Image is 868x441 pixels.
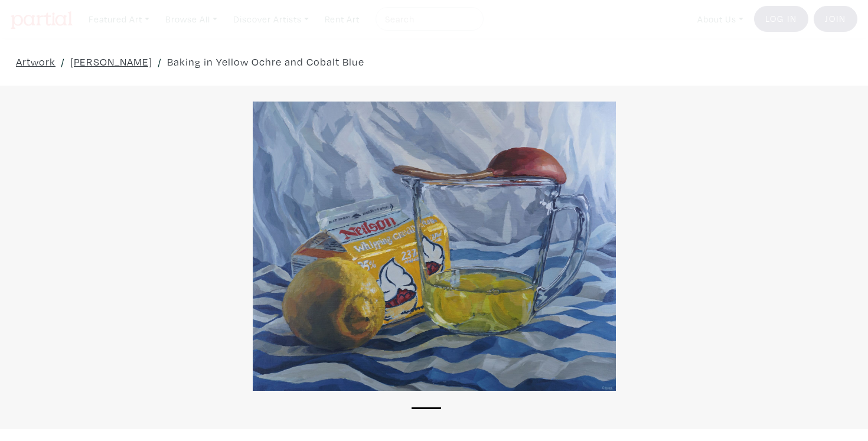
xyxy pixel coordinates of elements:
span: / [61,54,65,70]
a: Rent Art [319,7,365,31]
a: Log In [754,6,808,32]
a: Baking in Yellow Ochre and Cobalt Blue [167,54,364,70]
span: / [158,54,162,70]
a: [PERSON_NAME] [70,54,152,70]
button: 1 of 1 [412,407,441,409]
input: Search [384,12,472,27]
a: Join [814,6,857,32]
a: Artwork [16,54,56,70]
a: Featured Art [83,7,155,31]
a: Discover Artists [228,7,314,31]
a: About Us [692,7,749,31]
a: Browse All [160,7,223,31]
